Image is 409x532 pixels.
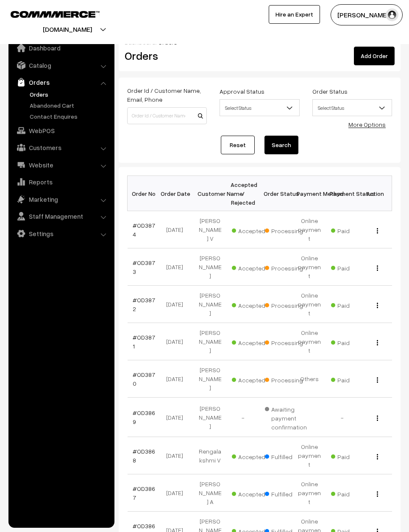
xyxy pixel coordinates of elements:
span: Processing [265,262,307,273]
a: Settings [11,226,111,241]
td: [PERSON_NAME] A [194,474,227,512]
label: Approval Status [220,87,264,96]
span: Select Status [312,99,392,116]
th: Payment Status [326,176,359,211]
span: Accepted [232,336,274,347]
a: #OD3871 [133,334,155,350]
img: Menu [377,265,378,271]
th: Action [359,176,392,211]
td: [DATE] [161,398,194,437]
td: [PERSON_NAME] [194,398,227,437]
a: #OD3869 [133,409,155,425]
span: Awaiting payment confirmation [265,403,307,432]
span: Paid [331,373,373,384]
img: Menu [377,454,378,460]
a: Hire an Expert [269,5,320,24]
span: Select Status [313,100,392,115]
td: Online payment [293,437,326,474]
a: #OD3868 [133,448,155,464]
img: Menu [377,228,378,234]
span: Processing [265,299,307,310]
td: Online payment [293,323,326,360]
a: Catalog [11,58,111,73]
a: Add Order [354,47,395,65]
th: Order No [128,176,161,211]
img: Menu [377,415,378,421]
img: Menu [377,491,378,497]
td: [DATE] [161,437,194,474]
span: Fulfilled [265,487,307,499]
input: Order Id / Customer Name / Customer Email / Customer Phone [127,107,207,124]
td: Online payment [293,248,326,286]
span: Paid [331,299,373,310]
a: Contact Enquires [28,112,111,121]
a: Abandoned Cart [28,101,111,110]
td: [DATE] [161,248,194,286]
a: Orders [11,75,111,90]
a: #OD3874 [133,222,155,238]
span: Processing [265,336,307,347]
a: Reset [221,136,255,154]
a: COMMMERCE [11,8,85,19]
td: Online payment [293,211,326,248]
td: [DATE] [161,474,194,512]
span: Paid [331,336,373,347]
a: #OD3867 [133,485,155,501]
td: [PERSON_NAME] [194,360,227,398]
span: Fulfilled [265,450,307,461]
td: - [227,398,260,437]
span: Paid [331,262,373,273]
a: Customers [11,140,111,155]
button: [DOMAIN_NAME] [13,19,122,40]
span: Processing [265,373,307,384]
a: More Options [348,121,386,128]
button: Search [264,136,298,154]
span: Paid [331,487,373,499]
span: Paid [331,450,373,461]
td: [PERSON_NAME] [194,323,227,360]
a: Staff Management [11,209,111,224]
td: Online payment [293,286,326,323]
button: [PERSON_NAME] [331,4,403,25]
span: Accepted [232,450,274,461]
td: [DATE] [161,323,194,360]
th: Accepted / Rejected [227,176,260,211]
td: Others [293,360,326,398]
img: Menu [377,303,378,308]
img: user [386,8,398,21]
a: #OD3873 [133,259,155,275]
span: Paid [331,224,373,235]
td: [DATE] [161,360,194,398]
td: [DATE] [161,211,194,248]
span: Accepted [232,487,274,499]
td: [PERSON_NAME] [194,286,227,323]
td: [PERSON_NAME] [194,248,227,286]
a: Dashboard [11,40,111,56]
span: Processing [265,224,307,235]
td: Rengalakshmi V [194,437,227,474]
a: Website [11,157,111,173]
h2: Orders [125,49,206,62]
td: Online payment [293,474,326,512]
img: COMMMERCE [11,11,100,17]
a: #OD3872 [133,296,155,312]
td: - [326,398,359,437]
span: Select Status [220,100,299,115]
a: Reports [11,174,111,189]
label: Order Id / Customer Name, Email, Phone [127,86,207,104]
td: [PERSON_NAME] V [194,211,227,248]
th: Customer Name [194,176,227,211]
th: Order Status [260,176,293,211]
span: Accepted [232,262,274,273]
span: Accepted [232,373,274,384]
a: WebPOS [11,123,111,138]
th: Payment Method [293,176,326,211]
a: Marketing [11,192,111,207]
td: [DATE] [161,286,194,323]
img: Menu [377,340,378,345]
a: Orders [28,90,111,99]
span: Accepted [232,299,274,310]
span: Select Status [220,99,299,116]
th: Order Date [161,176,194,211]
label: Order Status [312,87,348,96]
